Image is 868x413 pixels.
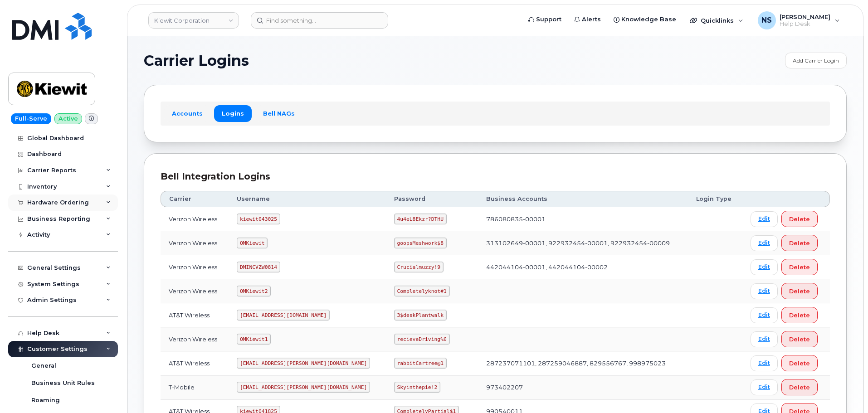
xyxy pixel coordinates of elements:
td: Verizon Wireless [161,327,229,351]
code: [EMAIL_ADDRESS][DOMAIN_NAME] [237,310,330,321]
a: Edit [751,259,778,275]
th: Business Accounts [478,191,688,207]
code: OMKiewit1 [237,334,271,345]
a: Edit [751,307,778,323]
a: Edit [751,235,778,251]
a: Edit [751,211,778,227]
a: Bell NAGs [255,105,302,121]
th: Username [229,191,386,207]
td: 786080835-00001 [478,207,688,231]
span: Delete [789,311,810,320]
button: Delete [781,235,818,251]
td: Verizon Wireless [161,279,229,303]
button: Delete [781,355,818,371]
th: Password [386,191,478,207]
code: [EMAIL_ADDRESS][PERSON_NAME][DOMAIN_NAME] [237,358,370,369]
code: [EMAIL_ADDRESS][PERSON_NAME][DOMAIN_NAME] [237,382,370,393]
td: T-Mobile [161,375,229,399]
code: goopsMeshwork$8 [394,238,447,248]
button: Delete [781,379,818,395]
td: 313102649-00001, 922932454-00001, 922932454-00009 [478,231,688,255]
td: Verizon Wireless [161,231,229,255]
span: Delete [789,335,810,344]
span: Delete [789,239,810,248]
iframe: Messenger Launcher [829,374,861,406]
span: Delete [789,215,810,224]
a: Add Carrier Login [785,53,847,68]
a: Edit [751,379,778,395]
code: recieveDriving%6 [394,334,450,345]
td: 973402207 [478,375,688,399]
code: Skyinthepie!2 [394,382,440,393]
code: Crucialmuzzy!9 [394,262,444,272]
button: Delete [781,211,818,227]
button: Delete [781,283,818,299]
th: Carrier [161,191,229,207]
span: Delete [789,359,810,368]
td: AT&T Wireless [161,303,229,327]
span: Delete [789,383,810,392]
code: Completelyknot#1 [394,286,450,296]
code: 4u4eL8Ekzr?DTHU [394,214,447,224]
td: AT&T Wireless [161,351,229,375]
span: Carrier Logins [144,54,249,68]
code: OMKiewit2 [237,286,271,296]
td: Verizon Wireless [161,207,229,231]
code: kiewit043025 [237,214,280,224]
td: 442044104-00001, 442044104-00002 [478,255,688,279]
code: OMKiewit [237,238,268,248]
td: Verizon Wireless [161,255,229,279]
button: Delete [781,307,818,323]
button: Delete [781,259,818,275]
a: Edit [751,283,778,299]
span: Delete [789,263,810,272]
td: 287237071101, 287259046887, 829556767, 998975023 [478,351,688,375]
th: Login Type [688,191,742,207]
button: Delete [781,331,818,347]
a: Edit [751,331,778,347]
div: Bell Integration Logins [161,170,830,183]
code: 3$deskPlantwalk [394,310,447,321]
a: Accounts [164,105,210,121]
span: Delete [789,287,810,296]
a: Edit [751,355,778,371]
code: rabbitCartree@1 [394,358,447,369]
a: Logins [214,105,252,121]
code: DMINCVZW0814 [237,262,280,272]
